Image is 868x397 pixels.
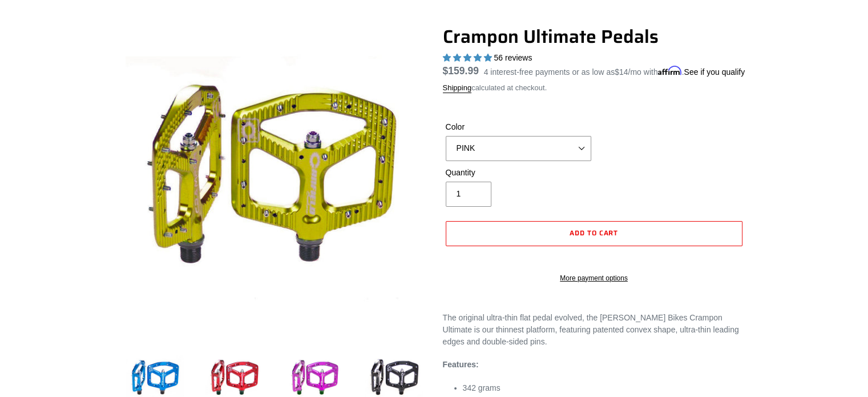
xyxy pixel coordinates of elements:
p: 4 interest-free payments or as low as /mo with . [484,63,745,78]
span: 56 reviews [494,53,532,62]
span: Add to cart [570,227,619,238]
span: $14 [615,67,628,77]
label: Quantity [446,167,591,179]
span: Affirm [658,66,682,75]
a: More payment options [446,273,742,283]
a: See if you qualify - Learn more about Affirm Financing (opens in modal) [684,67,745,77]
button: Add to cart [446,221,742,246]
label: Color [446,121,591,133]
span: $159.99 [443,65,479,77]
p: The original ultra-thin flat pedal evolved, the [PERSON_NAME] Bikes Crampon Ultimate is our thinn... [443,312,745,348]
div: calculated at checkout. [443,82,745,94]
a: Shipping [443,83,472,93]
h1: Crampon Ultimate Pedals [443,26,745,47]
strong: Features: [443,360,479,369]
li: 342 grams [463,382,745,394]
span: 4.95 stars [443,53,494,62]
